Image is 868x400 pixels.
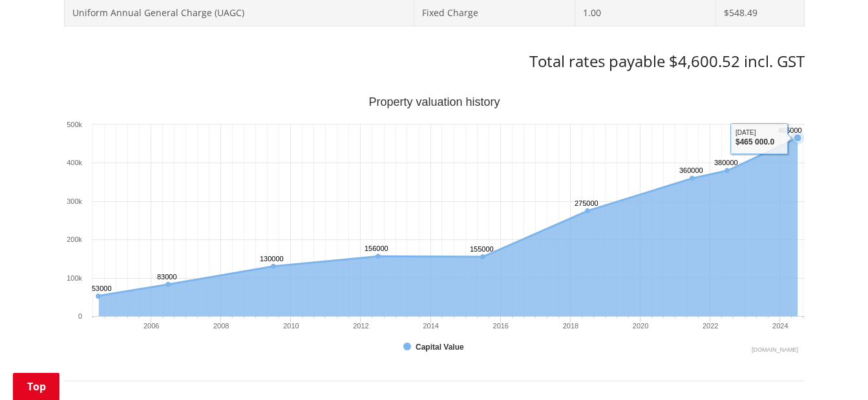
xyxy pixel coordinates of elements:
[403,341,466,353] button: Show Capital Value
[67,274,82,282] text: 100k
[157,273,177,281] text: 83000
[353,322,368,330] text: 2012
[679,166,703,174] text: 360000
[423,322,438,330] text: 2014
[376,254,381,259] path: Saturday, Jun 30, 12:00, 156,000. Capital Value.
[64,97,805,355] svg: Interactive chart
[67,121,82,128] text: 500k
[575,199,598,207] text: 275000
[562,322,578,330] text: 2018
[751,346,798,353] text: Chart credits: Highcharts.com
[78,312,81,320] text: 0
[143,322,158,330] text: 2006
[67,235,82,243] text: 200k
[725,168,730,173] path: Thursday, Jun 30, 12:00, 380,000. Capital Value.
[703,322,718,330] text: 2022
[585,208,590,213] path: Saturday, Jun 30, 12:00, 275,000. Capital Value.
[632,322,648,330] text: 2020
[64,97,805,355] div: Property valuation history. Highcharts interactive chart.
[96,294,101,299] path: Wednesday, Jun 30, 12:00, 53,000. Capital Value.
[64,52,805,71] h3: Total rates payable $4,600.52 incl. GST
[67,159,82,166] text: 400k
[492,322,508,330] text: 2016
[714,159,738,166] text: 380000
[809,346,855,392] iframe: Messenger Launcher
[470,245,494,253] text: 155000
[213,322,228,330] text: 2008
[794,134,801,141] path: Sunday, Jun 30, 12:00, 465,000. Capital Value.
[283,322,299,330] text: 2010
[260,255,284,263] text: 130000
[480,254,485,259] path: Tuesday, Jun 30, 12:00, 155,000. Capital Value.
[365,245,388,252] text: 156000
[778,126,802,134] text: 465000
[92,285,112,292] text: 53000
[165,281,171,286] path: Friday, Jun 30, 12:00, 83,000. Capital Value.
[368,95,500,108] text: Property valuation history
[689,175,694,181] path: Wednesday, Jun 30, 12:00, 360,000. Capital Value.
[13,373,59,400] a: Top
[271,263,276,268] path: Tuesday, Jun 30, 12:00, 130,000. Capital Value.
[67,197,82,205] text: 300k
[772,322,788,330] text: 2024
